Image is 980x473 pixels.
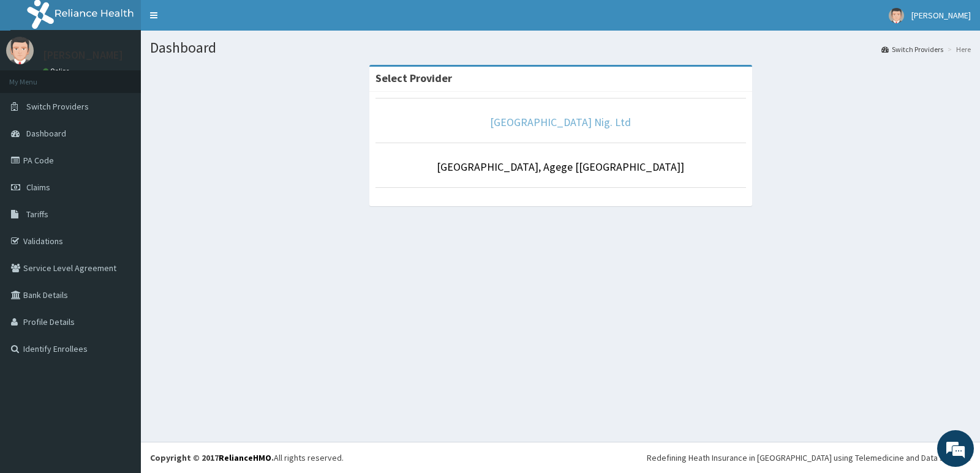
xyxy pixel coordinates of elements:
[26,128,66,139] span: Dashboard
[150,452,274,463] strong: Copyright © 2017 .
[26,209,48,220] span: Tariffs
[647,452,971,464] div: Redefining Heath Insurance in [GEOGRAPHIC_DATA] using Telemedicine and Data Science!
[26,182,50,193] span: Claims
[911,10,971,21] span: [PERSON_NAME]
[490,115,631,129] a: [GEOGRAPHIC_DATA] Nig. Ltd
[375,71,452,85] strong: Select Provider
[43,50,123,61] p: [PERSON_NAME]
[219,452,271,463] a: RelianceHMO
[141,442,980,473] footer: All rights reserved.
[881,44,943,54] a: Switch Providers
[43,67,72,75] a: Online
[150,40,971,56] h1: Dashboard
[944,44,971,54] li: Here
[437,160,684,174] a: [GEOGRAPHIC_DATA], Agege [[GEOGRAPHIC_DATA]]
[889,8,904,23] img: User Image
[26,101,89,112] span: Switch Providers
[6,37,34,64] img: User Image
